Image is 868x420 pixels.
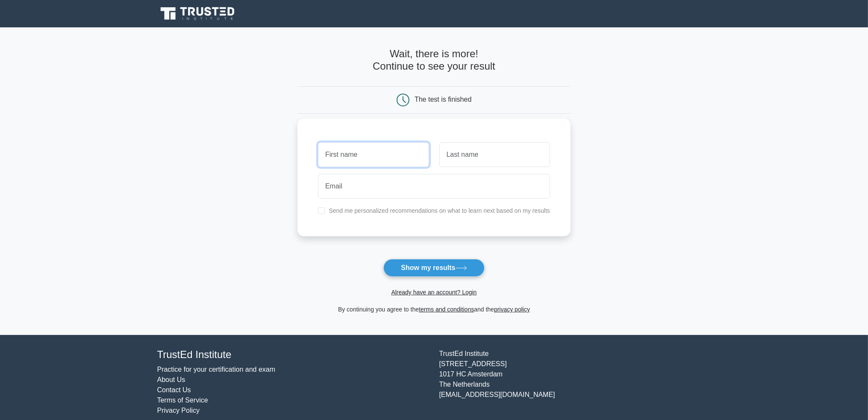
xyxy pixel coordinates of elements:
[439,142,550,167] input: Last name
[494,306,530,313] a: privacy policy
[391,289,477,296] a: Already have an account? Login
[434,349,716,416] div: TrustEd Institute [STREET_ADDRESS] 1017 HC Amsterdam The Netherlands [EMAIL_ADDRESS][DOMAIN_NAME]
[297,48,571,73] h4: Wait, there is more! Continue to see your result
[318,142,429,167] input: First name
[157,407,200,414] a: Privacy Policy
[157,386,191,394] a: Contact Us
[157,376,185,383] a: About Us
[318,174,550,199] input: Email
[415,96,471,103] div: The test is finished
[157,349,429,361] h4: TrustEd Institute
[329,207,550,214] label: Send me personalized recommendations on what to learn next based on my results
[419,306,474,313] a: terms and conditions
[383,259,484,277] button: Show my results
[157,397,208,404] a: Terms of Service
[292,304,576,314] div: By continuing you agree to the and the
[157,366,276,373] a: Practice for your certification and exam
